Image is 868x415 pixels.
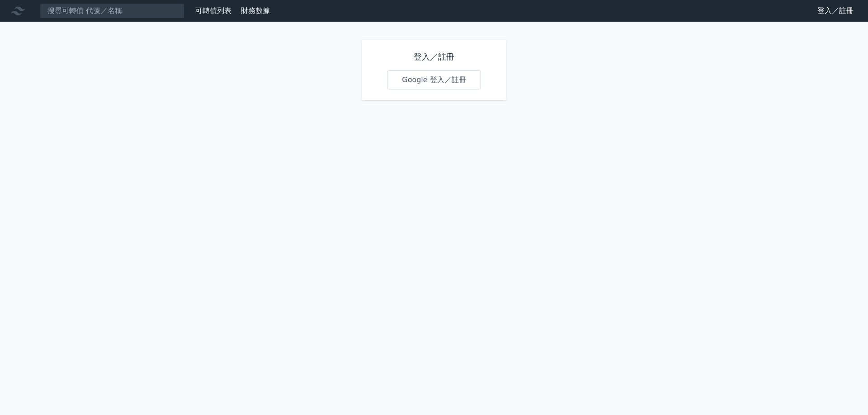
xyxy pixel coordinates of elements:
[387,70,481,89] a: Google 登入／註冊
[40,3,184,19] input: 搜尋可轉債 代號／名稱
[241,6,270,15] a: 財務數據
[195,6,231,15] a: 可轉債列表
[810,4,861,18] a: 登入／註冊
[387,51,481,63] h1: 登入／註冊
